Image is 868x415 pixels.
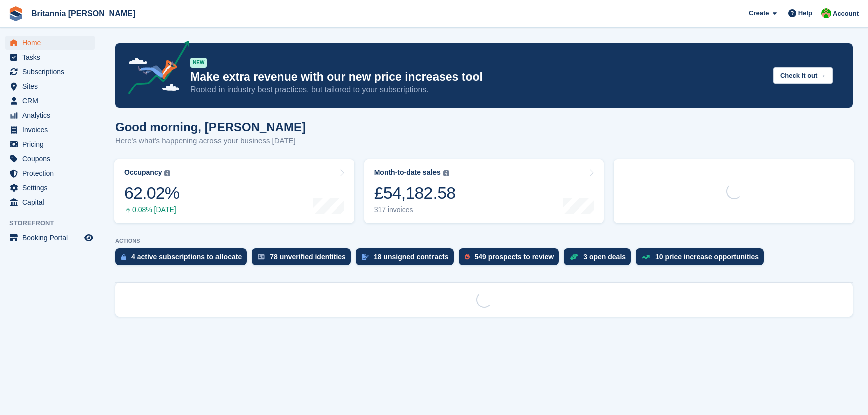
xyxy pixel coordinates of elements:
[5,152,95,166] a: menu
[124,183,179,203] div: 62.02%
[22,231,82,245] span: Booking Portal
[636,248,769,270] a: 10 price increase opportunities
[22,152,82,166] span: Coupons
[115,238,853,244] p: ACTIONS
[465,254,470,260] img: prospect-51fa495bee0391a8d652442698ab0144808aea92771e9ea1ae160a38d050c398.svg
[22,50,82,64] span: Tasks
[114,159,354,223] a: Occupancy 62.02% 0.08% [DATE]
[190,70,765,84] p: Make extra revenue with our new price increases tool
[124,168,162,177] div: Occupancy
[22,181,82,195] span: Settings
[5,166,95,180] a: menu
[364,159,604,223] a: Month-to-date sales £54,182.58 317 invoices
[22,79,82,93] span: Sites
[22,94,82,108] span: CRM
[5,65,95,79] a: menu
[570,253,578,260] img: deal-1b604bf984904fb50ccaf53a9ad4b4a5d6e5aea283cecdc64d6e3604feb123c2.svg
[115,120,306,134] h1: Good morning, [PERSON_NAME]
[5,108,95,122] a: menu
[5,50,95,64] a: menu
[459,248,564,270] a: 549 prospects to review
[374,253,449,261] div: 18 unsigned contracts
[258,254,265,260] img: verify_identity-adf6edd0f0f0b5bbfe63781bf79b02c33cf7c696d77639b501bdc392416b5a36.svg
[5,79,95,93] a: menu
[22,36,82,50] span: Home
[164,170,170,176] img: icon-info-grey-7440780725fd019a000dd9b08b2336e03edf1995a4989e88bcd33f0948082b44.svg
[22,108,82,122] span: Analytics
[642,255,650,259] img: price_increase_opportunities-93ffe204e8149a01c8c9dc8f82e8f89637d9d84a8eef4429ea346261dce0b2c0.svg
[5,231,95,245] a: menu
[131,253,242,261] div: 4 active subscriptions to allocate
[22,195,82,210] span: Capital
[190,84,765,95] p: Rooted in industry best practices, but tailored to your subscriptions.
[115,248,252,270] a: 4 active subscriptions to allocate
[655,253,759,261] div: 10 price increase opportunities
[5,123,95,137] a: menu
[833,9,859,19] span: Account
[22,65,82,79] span: Subscriptions
[749,8,769,18] span: Create
[190,58,207,68] div: NEW
[5,36,95,50] a: menu
[27,5,139,22] a: Britannia [PERSON_NAME]
[443,170,449,176] img: icon-info-grey-7440780725fd019a000dd9b08b2336e03edf1995a4989e88bcd33f0948082b44.svg
[83,232,95,244] a: Preview store
[564,248,636,270] a: 3 open deals
[362,254,369,260] img: contract_signature_icon-13c848040528278c33f63329250d36e43548de30e8caae1d1a13099fd9432cc5.svg
[583,253,626,261] div: 3 open deals
[356,248,459,270] a: 18 unsigned contracts
[374,205,456,214] div: 317 invoices
[121,254,126,260] img: active_subscription_to_allocate_icon-d502201f5373d7db506a760aba3b589e785aa758c864c3986d89f69b8ff3...
[5,195,95,210] a: menu
[821,8,831,18] img: Wendy Thorp
[5,94,95,108] a: menu
[475,253,554,261] div: 549 prospects to review
[773,67,833,84] button: Check it out →
[374,183,456,203] div: £54,182.58
[5,181,95,195] a: menu
[124,205,179,214] div: 0.08% [DATE]
[374,168,441,177] div: Month-to-date sales
[22,137,82,151] span: Pricing
[8,6,23,21] img: stora-icon-8386f47178a22dfd0bd8f6a31ec36ba5ce8667c1dd55bd0f319d3a0aa187defe.svg
[252,248,356,270] a: 78 unverified identities
[270,253,346,261] div: 78 unverified identities
[115,135,306,147] p: Here's what's happening across your business [DATE]
[22,123,82,137] span: Invoices
[798,8,812,18] span: Help
[9,218,100,228] span: Storefront
[22,166,82,180] span: Protection
[120,41,190,98] img: price-adjustments-announcement-icon-8257ccfd72463d97f412b2fc003d46551f7dbcb40ab6d574587a9cd5c0d94...
[5,137,95,151] a: menu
